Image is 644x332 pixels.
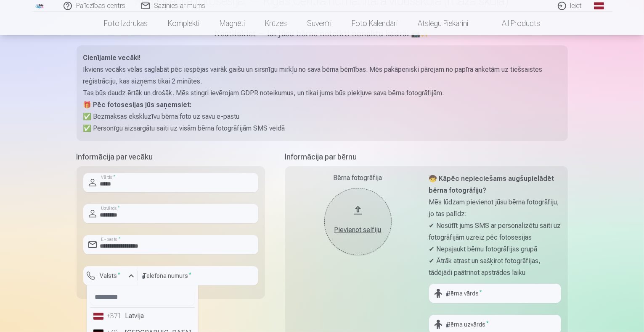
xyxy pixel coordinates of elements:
label: Valsts [97,272,124,280]
p: ✔ Nosūtīt jums SMS ar personalizētu saiti uz fotogrāfijām uzreiz pēc fotosesijas [429,220,561,243]
li: Latvija [90,308,195,324]
a: Foto kalendāri [342,12,408,35]
a: Komplekti [158,12,209,35]
div: +371 [107,311,124,321]
p: ✅ Bezmaksas ekskluzīvu bērna foto uz savu e-pastu [83,111,561,123]
p: Tas būs daudz ērtāk un drošāk. Mēs stingri ievērojam GDPR noteikumus, un tikai jums būs piekļuve ... [83,87,561,99]
strong: 🧒 Kāpēc nepieciešams augšupielādēt bērna fotogrāfiju? [429,175,554,194]
h5: Informācija par vecāku [77,151,265,163]
a: Suvenīri [297,12,342,35]
div: Bērna fotogrāfija [292,173,424,183]
p: Mēs lūdzam pievienot jūsu bērna fotogrāfiju, jo tas palīdz: [429,196,561,220]
p: Ikviens vecāks vēlas saglabāt pēc iespējas vairāk gaišu un sirsnīgu mirkļu no sava bērna bērnības... [83,64,561,87]
img: /fa1 [35,3,45,8]
strong: 🎁 Pēc fotosesijas jūs saņemsiet: [83,101,192,109]
a: Atslēgu piekariņi [408,12,478,35]
a: All products [478,12,550,35]
a: Magnēti [209,12,255,35]
a: Krūzes [255,12,297,35]
p: ✔ Ātrāk atrast un sašķirot fotogrāfijas, tādējādi paātrinot apstrādes laiku [429,255,561,279]
h5: Informācija par bērnu [285,151,568,163]
p: ✅ Personīgu aizsargātu saiti uz visām bērna fotogrāfijām SMS veidā [83,123,561,134]
button: Valsts* [83,266,138,285]
a: Foto izdrukas [94,12,158,35]
p: ✔ Nepajaukt bērnu fotogrāfijas grupā [429,243,561,255]
strong: Cienījamie vecāki! [83,54,141,62]
div: Pievienot selfiju [333,225,383,235]
button: Pievienot selfiju [324,188,392,255]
